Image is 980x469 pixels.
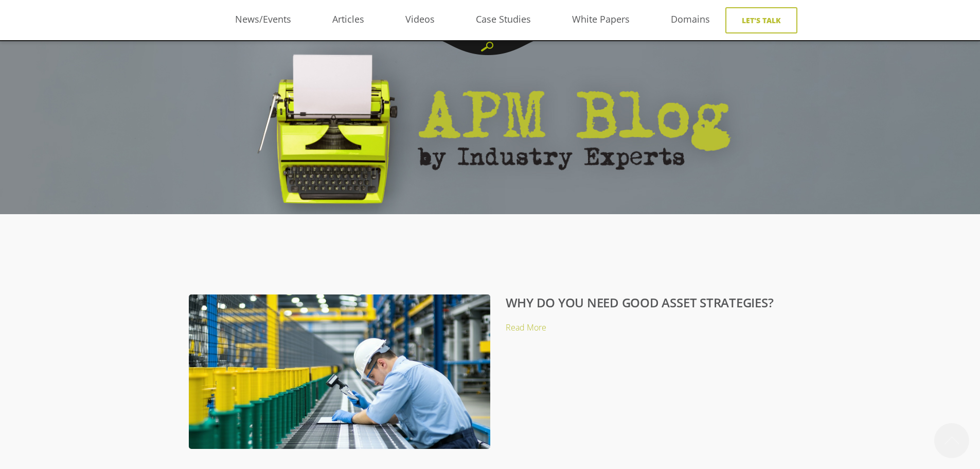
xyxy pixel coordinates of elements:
a: WHY DO YOU NEED GOOD ASSET STRATEGIES? [506,294,774,311]
img: WHY DO YOU NEED GOOD ASSET STRATEGIES? [189,294,490,467]
a: Read More [506,322,546,333]
a: Videos [385,12,455,27]
a: White Papers [551,12,650,27]
a: Articles [312,12,385,27]
a: News/Events [215,12,312,27]
a: Case Studies [455,12,551,27]
a: Domains [650,12,730,27]
a: Let's Talk [725,7,797,33]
